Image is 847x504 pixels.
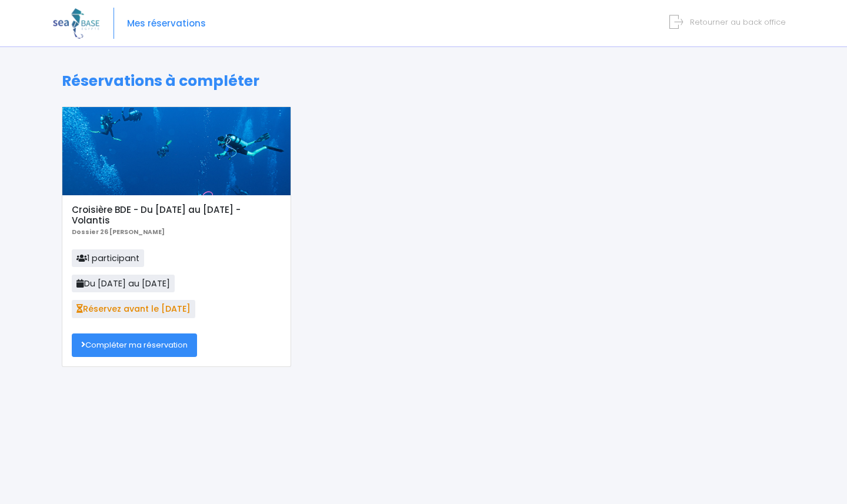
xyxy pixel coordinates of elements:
a: Compléter ma réservation [72,333,197,357]
span: Retourner au back office [690,16,786,28]
h1: Réservations à compléter [62,72,785,90]
b: Dossier 26 [PERSON_NAME] [72,228,165,236]
span: Du [DATE] au [DATE] [72,275,175,292]
a: Retourner au back office [674,16,786,28]
span: Réservez avant le [DATE] [72,300,195,318]
span: 1 participant [72,249,144,267]
h5: Croisière BDE - Du [DATE] au [DATE] - Volantis [72,205,281,226]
